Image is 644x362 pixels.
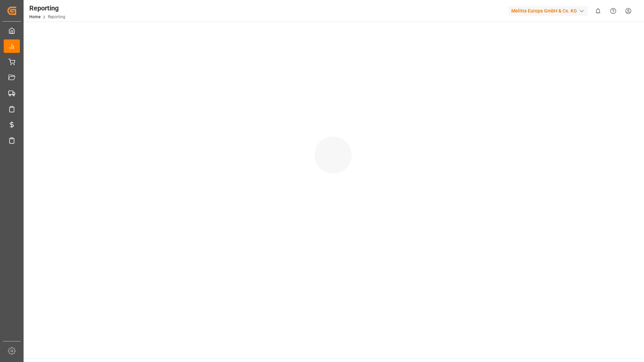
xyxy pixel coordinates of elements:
[606,3,621,19] button: Help Center
[590,3,606,19] button: show 0 new notifications
[29,14,40,19] a: Home
[29,3,65,13] div: Reporting
[509,4,590,17] button: Melitta Europa GmbH & Co. KG
[509,6,588,16] div: Melitta Europa GmbH & Co. KG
